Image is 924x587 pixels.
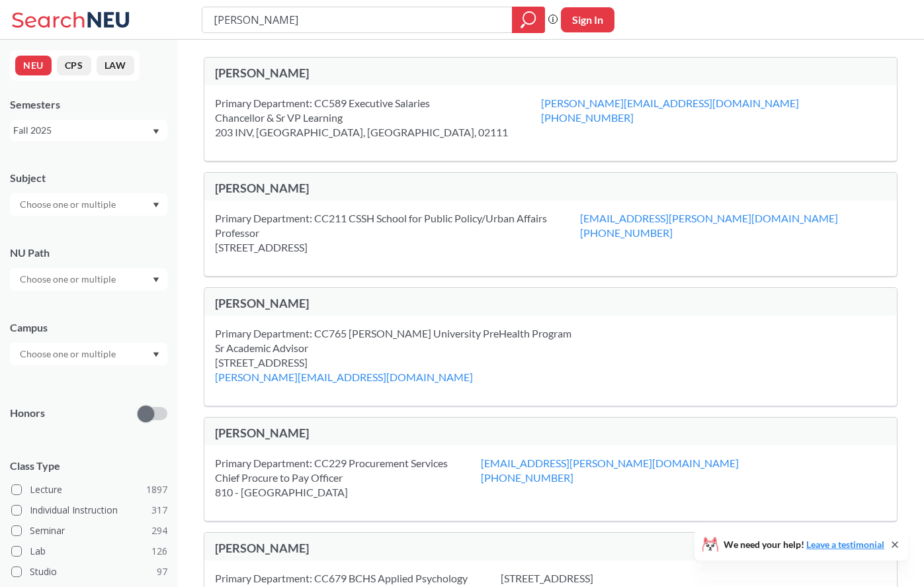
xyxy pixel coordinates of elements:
a: [PERSON_NAME][EMAIL_ADDRESS][DOMAIN_NAME] [541,97,799,109]
label: Lab [11,543,167,560]
div: [PERSON_NAME] [215,66,551,80]
div: Dropdown arrow [10,268,167,291]
button: CPS [57,56,91,75]
div: Dropdown arrow [10,193,167,216]
div: Fall 2025Dropdown arrow [10,120,167,141]
div: [PERSON_NAME] [215,181,551,195]
svg: Dropdown arrow [153,277,159,283]
label: Studio [11,563,167,580]
span: 294 [151,523,167,538]
button: LAW [97,56,134,75]
span: We need your help! [724,540,884,549]
svg: Dropdown arrow [153,352,159,357]
span: 317 [151,503,167,518]
div: Dropdown arrow [10,343,167,365]
a: [PHONE_NUMBER] [541,111,634,124]
div: Campus [10,320,167,335]
a: [PHONE_NUMBER] [481,471,573,484]
svg: magnifying glass [521,11,536,29]
button: NEU [15,56,52,75]
div: [PERSON_NAME] [215,541,551,555]
label: Individual Instruction [11,502,167,519]
span: 97 [157,564,167,579]
a: [PERSON_NAME][EMAIL_ADDRESS][DOMAIN_NAME] [215,371,473,383]
div: Subject [10,171,167,185]
svg: Dropdown arrow [153,129,159,134]
a: [EMAIL_ADDRESS][PERSON_NAME][DOMAIN_NAME] [481,457,739,469]
input: Class, professor, course number, "phrase" [212,9,503,31]
div: Primary Department: CC211 CSSH School for Public Policy/Urban Affairs Professor [STREET_ADDRESS] [215,211,580,255]
div: Fall 2025 [13,123,151,138]
label: Lecture [11,481,167,498]
p: Honors [10,406,45,421]
div: [PERSON_NAME] [215,426,551,440]
div: Primary Department: CC765 [PERSON_NAME] University PreHealth Program Sr Academic Advisor [215,326,605,355]
div: Primary Department: CC589 Executive Salaries Chancellor & Sr VP Learning 203 INV, [GEOGRAPHIC_DAT... [215,96,541,140]
input: Choose one or multiple [13,346,124,362]
input: Choose one or multiple [13,197,124,212]
div: Primary Department: CC229 Procurement Services Chief Procure to Pay Officer 810 - [GEOGRAPHIC_DATA] [215,456,481,500]
div: [STREET_ADDRESS] [215,355,506,384]
span: Class Type [10,459,167,473]
input: Choose one or multiple [13,271,124,287]
svg: Dropdown arrow [153,203,159,208]
label: Seminar [11,522,167,539]
div: magnifying glass [512,7,545,33]
a: [EMAIL_ADDRESS][PERSON_NAME][DOMAIN_NAME] [580,212,838,224]
div: Semesters [10,97,167,112]
a: Leave a testimonial [806,539,884,550]
span: 1897 [146,482,167,497]
button: Sign In [561,7,614,32]
div: NU Path [10,246,167,260]
span: 126 [151,544,167,559]
a: [PHONE_NUMBER] [580,226,673,239]
div: [PERSON_NAME] [215,296,551,310]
